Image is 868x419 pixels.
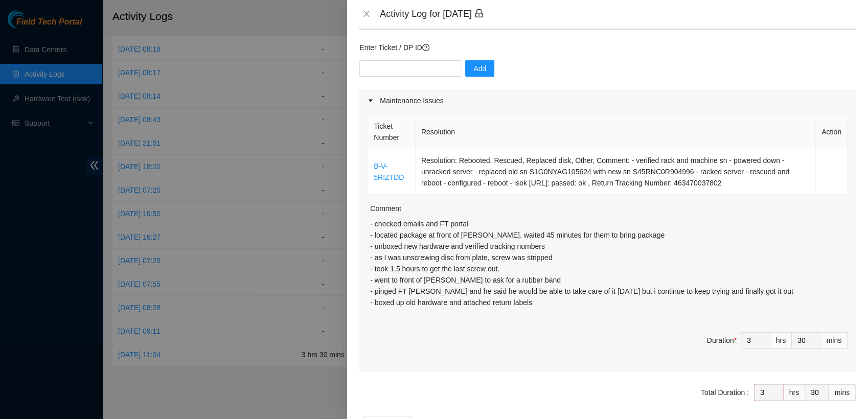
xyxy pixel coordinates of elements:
[416,149,816,195] td: Resolution: Rebooted, Rescued, Replaced disk, Other, Comment: - verified rack and machine sn - po...
[359,42,856,53] p: Enter Ticket / DP ID
[370,203,401,214] label: Comment
[784,384,805,401] div: hrs
[416,115,816,149] th: Resolution
[707,335,737,346] div: Duration
[829,384,856,401] div: mins
[374,162,404,181] a: B-V-5RIZTDD
[422,44,429,51] span: question-circle
[362,10,371,18] span: close
[816,115,848,149] th: Action
[368,115,416,149] th: Ticket Number
[380,8,856,19] div: Activity Log for [DATE]
[473,63,486,74] span: Add
[474,9,484,18] span: lock
[465,60,494,77] button: Add
[370,218,848,308] p: - checked emails and FT portal - located package at front of [PERSON_NAME]. waited 45 minutes for...
[820,332,848,348] div: mins
[770,332,792,348] div: hrs
[701,387,749,398] div: Total Duration :
[359,9,374,19] button: Close
[368,98,374,104] span: caret-right
[359,89,856,112] div: Maintenance Issues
